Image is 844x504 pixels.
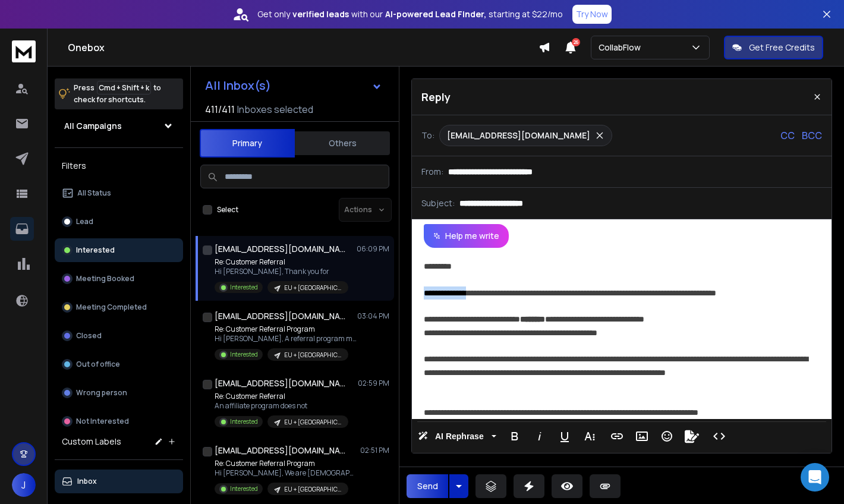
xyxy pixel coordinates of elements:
[656,424,678,448] button: Emoticons
[215,468,357,478] p: Hi [PERSON_NAME], We are [DEMOGRAPHIC_DATA], but
[76,274,134,283] p: Meeting Booked
[215,267,348,276] p: Hi [PERSON_NAME], Thank you for
[749,42,815,53] p: Get Free Credits
[77,188,111,198] p: All Status
[200,129,295,157] button: Primary
[55,324,183,348] button: Closed
[257,8,563,20] p: Get only with our starting at $22/mo
[215,392,348,401] p: Re: Customer Referral
[357,244,389,254] p: 06:09 PM
[631,424,653,448] button: Insert Image (⌘P)
[76,331,102,341] p: Closed
[433,431,486,442] span: AI Rephrase
[230,417,258,426] p: Interested
[76,360,120,369] p: Out of office
[802,128,822,143] p: BCC
[215,459,357,468] p: Re: Customer Referral Program
[421,89,451,105] p: Reply
[447,130,590,141] p: [EMAIL_ADDRESS][DOMAIN_NAME]
[12,40,36,62] img: logo
[55,381,183,405] button: Wrong person
[97,81,151,94] span: Cmd + Shift + k
[62,436,121,448] h3: Custom Labels
[68,40,538,55] h1: Onebox
[230,350,258,359] p: Interested
[215,377,345,389] h1: [EMAIL_ADDRESS][DOMAIN_NAME] +1
[237,102,313,116] h3: Inboxes selected
[360,446,389,455] p: 02:51 PM
[572,5,612,24] button: Try Now
[801,463,829,492] div: Open Intercom Messenger
[76,245,115,255] p: Interested
[55,267,183,291] button: Meeting Booked
[12,473,36,497] button: J
[215,257,348,267] p: Re: Customer Referral
[708,424,730,448] button: Code View
[357,311,389,321] p: 03:04 PM
[421,130,434,141] p: To:
[55,181,183,205] button: All Status
[76,388,127,398] p: Wrong person
[55,470,183,493] button: Inbox
[576,8,608,20] p: Try Now
[681,424,703,448] button: Signature
[64,120,122,132] h1: All Campaigns
[284,485,341,494] p: EU + [GEOGRAPHIC_DATA] - Storeleads - Klaviyo - Support emails
[215,445,345,456] h1: [EMAIL_ADDRESS][DOMAIN_NAME]
[196,74,392,97] button: All Inbox(s)
[55,238,183,262] button: Interested
[217,205,238,215] label: Select
[215,310,345,322] h1: [EMAIL_ADDRESS][DOMAIN_NAME]
[284,418,341,427] p: EU + [GEOGRAPHIC_DATA] - Storeleads - Klaviyo - Support emails
[407,474,448,498] button: Send
[358,379,389,388] p: 02:59 PM
[284,351,341,360] p: EU + [GEOGRAPHIC_DATA] - Storeleads - Klaviyo - Support emails
[74,82,161,106] p: Press to check for shortcuts.
[215,243,345,255] h1: [EMAIL_ADDRESS][DOMAIN_NAME]
[606,424,628,448] button: Insert Link (⌘K)
[76,303,147,312] p: Meeting Completed
[55,295,183,319] button: Meeting Completed
[215,401,348,411] p: An affiliate program does not
[599,42,645,53] p: CollabFlow
[230,484,258,493] p: Interested
[205,102,235,116] span: 411 / 411
[292,8,349,20] strong: verified leads
[55,157,183,174] h3: Filters
[76,217,93,226] p: Lead
[55,409,183,433] button: Not Interested
[424,224,509,248] button: Help me write
[77,477,97,486] p: Inbox
[421,197,455,209] p: Subject:
[76,417,129,426] p: Not Interested
[55,114,183,138] button: All Campaigns
[205,80,271,92] h1: All Inbox(s)
[572,38,580,46] span: 26
[55,210,183,234] button: Lead
[55,352,183,376] button: Out of office
[215,334,357,344] p: Hi [PERSON_NAME], A referral program makes
[230,283,258,292] p: Interested
[215,325,357,334] p: Re: Customer Referral Program
[780,128,795,143] p: CC
[421,166,443,178] p: From:
[415,424,499,448] button: AI Rephrase
[385,8,486,20] strong: AI-powered Lead Finder,
[528,424,551,448] button: Italic (⌘I)
[284,283,341,292] p: EU + [GEOGRAPHIC_DATA] - Storeleads - Klaviyo - Support emails
[295,130,390,156] button: Others
[724,36,823,59] button: Get Free Credits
